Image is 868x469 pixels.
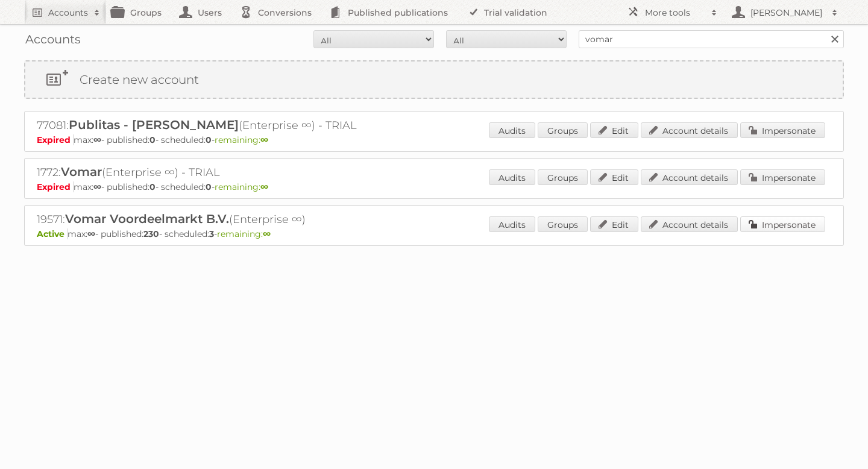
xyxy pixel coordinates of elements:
h2: More tools [645,7,705,19]
span: Vomar [61,165,102,179]
span: remaining: [215,181,268,192]
a: Edit [590,122,638,138]
span: remaining: [215,134,268,145]
strong: 0 [149,181,156,192]
h2: [PERSON_NAME] [747,7,826,19]
a: Edit [590,169,638,185]
h2: 1772: (Enterprise ∞) - TRIAL [37,165,459,180]
a: Account details [641,216,738,232]
h2: 77081: (Enterprise ∞) - TRIAL [37,118,459,133]
a: Groups [538,216,588,232]
strong: 0 [206,181,212,192]
p: max: - published: - scheduled: - [37,181,831,192]
strong: ∞ [87,228,95,239]
span: Vomar Voordeelmarkt B.V. [65,212,229,226]
a: Impersonate [740,169,825,185]
p: max: - published: - scheduled: - [37,228,831,239]
a: Edit [590,216,638,232]
strong: ∞ [260,134,268,145]
a: Groups [538,122,588,138]
strong: ∞ [93,181,101,192]
strong: 0 [206,134,212,145]
a: Account details [641,169,738,185]
a: Audits [489,169,535,185]
strong: ∞ [263,228,271,239]
strong: 3 [209,228,214,239]
strong: ∞ [93,134,101,145]
strong: 0 [149,134,156,145]
p: max: - published: - scheduled: - [37,134,831,145]
h2: 19571: (Enterprise ∞) [37,212,459,227]
a: Audits [489,122,535,138]
h2: Accounts [48,7,88,19]
span: Expired [37,134,74,145]
span: Active [37,228,68,239]
strong: 230 [143,228,159,239]
span: remaining: [217,228,271,239]
a: Create new account [25,61,843,98]
strong: ∞ [260,181,268,192]
a: Groups [538,169,588,185]
span: Publitas - [PERSON_NAME] [69,118,239,132]
a: Impersonate [740,122,825,138]
a: Audits [489,216,535,232]
span: Expired [37,181,74,192]
a: Account details [641,122,738,138]
a: Impersonate [740,216,825,232]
